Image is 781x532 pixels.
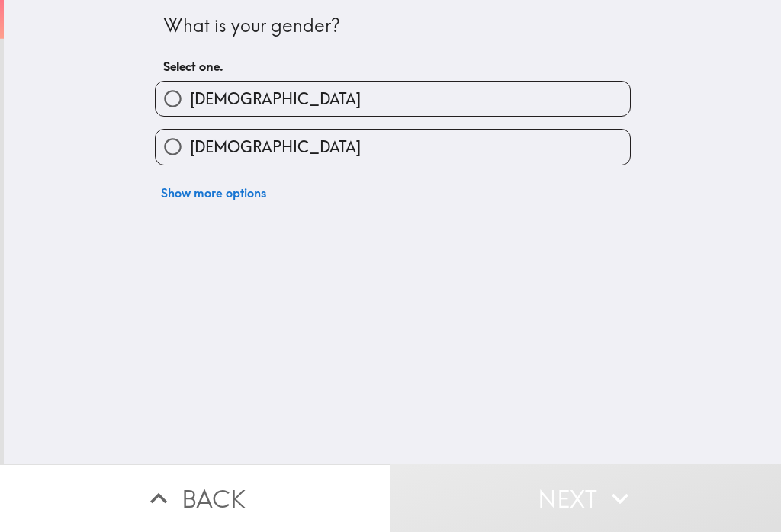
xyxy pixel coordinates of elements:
[190,136,361,158] span: [DEMOGRAPHIC_DATA]
[156,130,630,164] button: [DEMOGRAPHIC_DATA]
[163,58,622,75] h6: Select one.
[390,464,781,532] button: Next
[156,82,630,116] button: [DEMOGRAPHIC_DATA]
[163,13,622,39] div: What is your gender?
[155,178,272,208] button: Show more options
[190,88,361,110] span: [DEMOGRAPHIC_DATA]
